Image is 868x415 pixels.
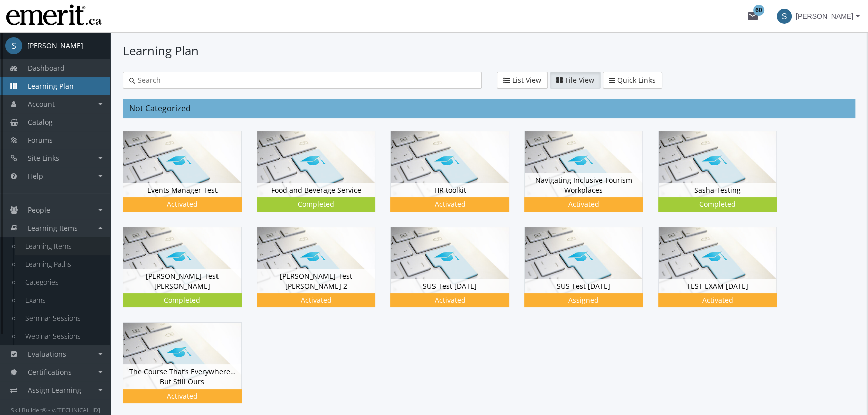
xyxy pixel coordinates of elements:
[526,295,641,305] div: Assigned
[257,131,390,227] div: Food and Beverage Service
[15,291,110,309] a: Exams
[660,199,775,210] div: Completed
[524,227,658,322] div: SUS Test [DATE]
[123,227,257,322] div: [PERSON_NAME]-Test [PERSON_NAME]
[125,199,240,210] div: Activated
[391,279,509,294] div: SUS Test [DATE]
[525,279,642,294] div: SUS Test [DATE]
[125,295,240,305] div: Completed
[28,171,43,181] span: Help
[123,42,855,59] h1: Learning Plan
[257,183,375,198] div: Food and Beverage Service
[658,227,792,322] div: TEST EXAM [DATE]
[27,41,83,51] div: [PERSON_NAME]
[526,199,641,210] div: Activated
[15,273,110,291] a: Categories
[5,37,22,54] span: S
[28,117,53,127] span: Catalog
[28,385,81,395] span: Assign Learning
[15,237,110,255] a: Learning Items
[390,131,524,227] div: HR toolkit
[123,364,241,389] div: The Course That’s Everywhere… But Still Ours
[392,199,507,210] div: Activated
[257,227,390,322] div: [PERSON_NAME]-Test [PERSON_NAME] 2
[129,103,191,114] span: Not Categorized
[28,223,78,233] span: Learning Items
[28,367,72,377] span: Certifications
[28,205,50,215] span: People
[565,75,594,85] span: Tile View
[28,135,53,145] span: Forums
[391,183,509,198] div: HR toolkit
[15,327,110,345] a: Webinar Sessions
[512,75,541,85] span: List View
[747,10,759,22] mat-icon: mail
[392,295,507,305] div: Activated
[259,199,373,210] div: Completed
[259,295,373,305] div: Activated
[123,131,257,227] div: Events Manager Test
[796,7,853,25] span: [PERSON_NAME]
[658,131,792,227] div: Sasha Testing
[11,406,100,414] small: SkillBuilder® - v.[TECHNICAL_ID]
[28,99,55,109] span: Account
[15,309,110,327] a: Seminar Sessions
[28,81,74,91] span: Learning Plan
[28,153,59,163] span: Site Links
[123,269,241,293] div: [PERSON_NAME]-Test [PERSON_NAME]
[257,269,375,293] div: [PERSON_NAME]-Test [PERSON_NAME] 2
[28,403,54,413] span: Reports
[28,349,66,359] span: Evaluations
[617,75,656,85] span: Quick Links
[659,279,776,294] div: TEST EXAM [DATE]
[15,255,110,273] a: Learning Paths
[525,173,642,197] div: Navigating Inclusive Tourism Workplaces
[123,183,241,198] div: Events Manager Test
[125,391,240,401] div: Activated
[28,63,65,73] span: Dashboard
[524,131,658,227] div: Navigating Inclusive Tourism Workplaces
[135,75,475,85] input: Search
[659,183,776,198] div: Sasha Testing
[777,9,792,24] span: S
[390,227,524,322] div: SUS Test [DATE]
[660,295,775,305] div: Activated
